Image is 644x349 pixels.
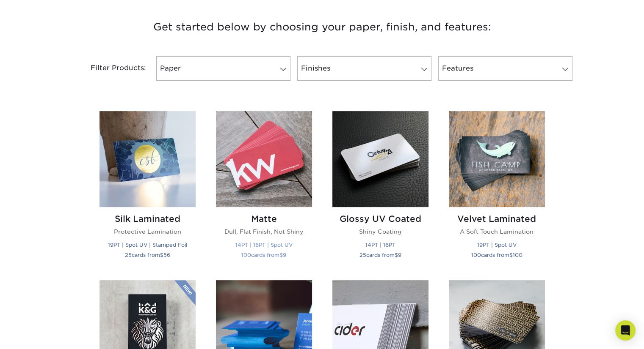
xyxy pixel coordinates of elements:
span: 9 [398,252,401,258]
h2: Velvet Laminated [449,214,545,224]
span: $ [160,252,163,258]
small: cards from [359,252,401,258]
span: 56 [163,252,170,258]
span: 100 [513,252,522,258]
small: 19PT | Spot UV | Stamped Foil [108,242,187,248]
span: 9 [283,252,286,258]
div: Open Intercom Messenger [615,320,636,341]
h2: Glossy UV Coated [332,214,428,224]
img: Glossy UV Coated Business Cards [332,111,428,207]
span: 25 [359,252,366,258]
small: 14PT | 16PT | Spot UV [235,242,293,248]
small: cards from [125,252,170,258]
h3: Get started below by choosing your paper, finish, and features: [75,8,570,46]
a: Velvet Laminated Business Cards Velvet Laminated A Soft Touch Lamination 19PT | Spot UV 100cards ... [449,111,545,270]
h2: Matte [216,214,312,224]
a: Glossy UV Coated Business Cards Glossy UV Coated Shiny Coating 14PT | 16PT 25cards from$9 [332,111,428,270]
a: Paper [156,56,290,81]
small: cards from [471,252,522,258]
small: 19PT | Spot UV [477,242,517,248]
a: Finishes [297,56,431,81]
h2: Silk Laminated [100,214,196,224]
div: Filter Products: [68,56,153,81]
a: Features [438,56,572,81]
img: Silk Laminated Business Cards [100,111,196,207]
small: cards from [241,252,286,258]
p: A Soft Touch Lamination [449,227,545,236]
span: $ [279,252,283,258]
p: Shiny Coating [332,227,428,236]
p: Protective Lamination [100,227,196,236]
img: New Product [174,280,196,305]
span: 100 [241,252,251,258]
img: Matte Business Cards [216,111,312,207]
span: $ [395,252,398,258]
p: Dull, Flat Finish, Not Shiny [216,227,312,236]
span: 100 [471,252,481,258]
small: 14PT | 16PT [365,242,395,248]
a: Matte Business Cards Matte Dull, Flat Finish, Not Shiny 14PT | 16PT | Spot UV 100cards from$9 [216,111,312,270]
span: 25 [125,252,132,258]
a: Silk Laminated Business Cards Silk Laminated Protective Lamination 19PT | Spot UV | Stamped Foil ... [100,111,196,270]
span: $ [509,252,513,258]
img: Velvet Laminated Business Cards [449,111,545,207]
